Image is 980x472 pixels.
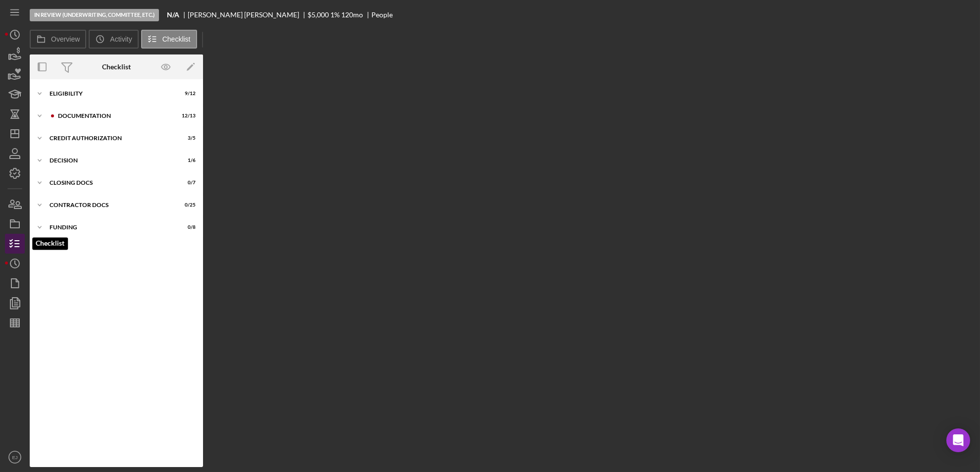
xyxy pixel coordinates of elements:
div: Contractor Docs [50,202,171,208]
b: N/A [167,11,179,19]
div: 3 / 5 [178,135,196,141]
div: CLOSING DOCS [50,180,171,186]
text: EJ [12,455,17,460]
div: Eligibility [50,91,171,97]
div: People [371,11,393,19]
div: Funding [50,224,171,230]
div: Decision [50,157,171,163]
div: 120 mo [341,11,363,19]
button: Checklist [141,30,197,49]
label: Activity [110,35,132,43]
div: 1 % [330,11,340,19]
div: 0 / 7 [178,180,196,186]
div: 0 / 8 [178,224,196,230]
div: 12 / 13 [178,113,196,119]
button: Activity [89,30,138,49]
button: EJ [5,447,25,467]
span: $5,000 [308,10,329,19]
div: 9 / 12 [178,91,196,97]
div: Checklist [102,63,131,71]
div: 1 / 6 [178,157,196,163]
div: In Review (Underwriting, Committee, Etc.) [30,9,159,21]
label: Overview [51,35,80,43]
div: Documentation [58,113,171,119]
div: CREDIT AUTHORIZATION [50,135,171,141]
label: Checklist [162,35,191,43]
button: Overview [30,30,86,49]
div: [PERSON_NAME] [PERSON_NAME] [188,11,308,19]
div: Open Intercom Messenger [946,428,970,452]
div: 0 / 25 [178,202,196,208]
